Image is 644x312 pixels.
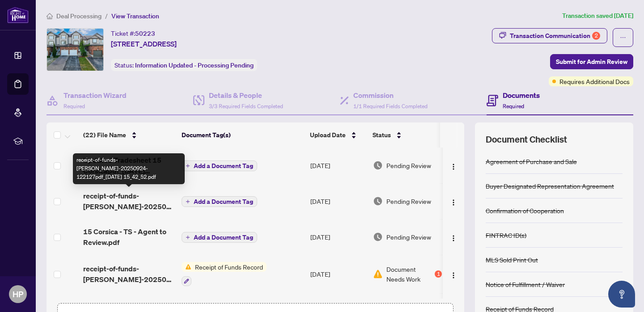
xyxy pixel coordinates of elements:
span: Pending Review [386,196,431,206]
div: Confirmation of Cooperation [486,206,564,215]
span: Document Checklist [486,133,567,146]
span: receipt-of-funds-[PERSON_NAME]-20250924-122127pdf_[DATE] 15_42_52.pdf [83,190,174,212]
div: FINTRAC ID(s) [486,230,526,240]
img: Document Status [373,160,383,170]
img: Document Status [373,196,383,206]
img: Document Status [373,232,383,242]
div: Transaction Communication [510,29,600,43]
button: Logo [446,230,461,244]
button: Add a Document Tag [182,196,257,207]
span: plus [186,164,190,168]
img: logo [7,7,29,23]
div: Agreement of Purchase and Sale [486,156,577,166]
img: IMG-X12318870_1.jpg [47,29,103,71]
div: Status: [111,59,257,71]
span: 50223 [135,30,155,38]
li: / [105,11,108,21]
div: receipt-of-funds-[PERSON_NAME]-20250924-122127pdf_[DATE] 15_42_52.pdf [73,153,185,184]
div: 2 [592,32,600,40]
h4: Details & People [209,90,283,101]
span: Information Updated - Processing Pending [135,61,254,69]
span: Required [503,103,524,110]
span: Requires Additional Docs [559,76,630,86]
span: [STREET_ADDRESS] [111,38,177,49]
td: [DATE] [307,148,369,183]
img: Logo [450,272,457,279]
img: Status Icon [182,262,191,272]
span: Pending Review [386,232,431,242]
button: Logo [446,267,461,281]
h4: Commission [353,90,428,101]
td: [DATE] [307,219,369,255]
div: 1 [435,270,442,278]
span: View Transaction [111,12,159,20]
span: Document Needs Work [386,264,433,284]
span: (22) File Name [83,130,126,140]
h4: Transaction Wizard [64,90,127,101]
div: Notice of Fulfillment / Waiver [486,279,565,289]
span: 3/3 Required Fields Completed [209,103,283,110]
span: Receipt of Funds Record [191,262,267,272]
span: Add a Document Tag [194,198,253,205]
button: Logo [446,158,461,173]
th: (22) File Name [80,122,178,148]
span: Status [373,130,391,140]
span: Submit for Admin Review [556,55,627,69]
td: [DATE] [307,183,369,219]
img: Document Status [373,269,383,279]
button: Status IconReceipt of Funds Record [182,262,267,286]
div: Buyer Designated Representation Agreement [486,181,614,191]
th: Status [369,122,445,148]
span: 1/1 Required Fields Completed [353,103,428,110]
span: Add a Document Tag [194,163,253,169]
h4: Documents [503,90,540,101]
button: Add a Document Tag [182,232,257,243]
span: HP [13,288,23,300]
div: MLS Sold Print Out [486,255,538,265]
th: Document Tag(s) [178,122,306,148]
span: ellipsis [620,34,626,41]
td: [DATE] [307,255,369,293]
th: Upload Date [306,122,369,148]
button: Submit for Admin Review [550,54,633,69]
span: Upload Date [310,130,346,140]
button: Add a Document Tag [182,232,257,243]
span: home [47,13,53,19]
span: plus [186,199,190,204]
button: Open asap [608,281,635,308]
article: Transaction saved [DATE] [562,11,633,21]
img: Logo [450,163,457,170]
span: 15 Corsica - TS - Agent to Review.pdf [83,226,174,248]
button: Add a Document Tag [182,196,257,207]
span: Required [64,103,85,110]
div: Ticket #: [111,28,155,38]
button: Logo [446,194,461,208]
button: Add a Document Tag [182,160,257,172]
span: receipt-of-funds-[PERSON_NAME]-20250924-122127.pdf [83,263,174,285]
span: plus [186,235,190,240]
button: Add a Document Tag [182,160,257,171]
img: Logo [450,235,457,242]
span: Pending Review [386,160,431,170]
img: Logo [450,199,457,206]
span: Add a Document Tag [194,234,253,240]
button: Transaction Communication2 [492,28,607,43]
span: Deal Processing [56,12,102,20]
